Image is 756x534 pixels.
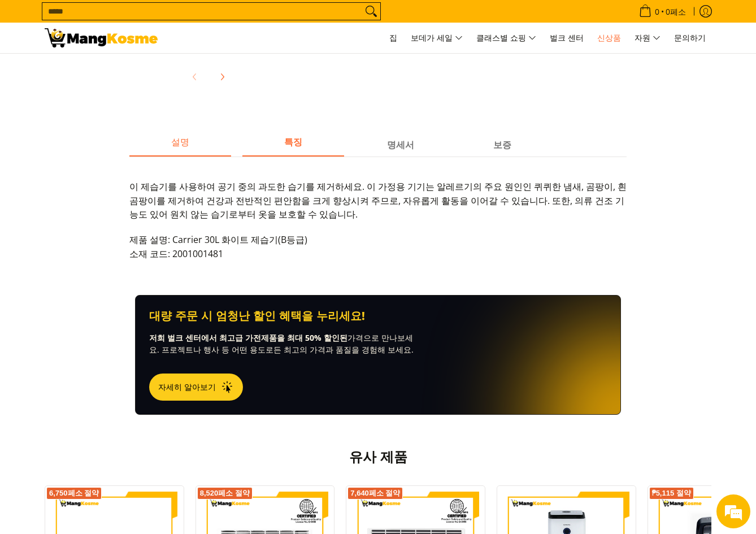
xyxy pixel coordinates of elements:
a: 집 [384,23,403,53]
nav: 메인 메뉴 [169,23,711,53]
font: 유사 제품 [349,449,407,465]
font: 벌크 센터 [550,32,584,43]
button: 다음 [210,64,234,89]
font: 이 제습기를 사용하여 공기 중의 과도한 습기를 제거하세요. 이 가정용 기기는 알레르기의 주요 원인인 퀴퀴한 냄새, 곰팡이, 흰곰팡이를 제거하여 건강과 전반적인 편안함을 크게 ... [129,180,627,221]
img: 캐리어 30리터 제습기 - 화이트(B등급) l 망 코스메 [45,28,158,47]
font: 7,640페소 절약 [350,489,400,497]
font: 신상품 [597,32,621,43]
font: 보데가 세일 [411,32,453,43]
a: 설명 2 [350,135,451,157]
a: 클래스별 쇼핑 [471,23,542,53]
font: ₱5,115 절약 [652,489,691,497]
font: 소재 코드: 2001001481 [129,248,223,260]
font: 8,520페소 절약 [200,489,250,497]
font: . 프로젝트나 행사 등 어떤 용도로든 최고의 가격과 품질을 경험해 보세요. [157,344,414,355]
font: 0 [655,6,659,17]
font: • [661,6,664,17]
a: 설명 3 [451,135,553,157]
a: 자원 [629,23,666,53]
button: 자세히 알아보기 [149,374,243,401]
a: 문의하기 [668,23,711,53]
a: 설명 [129,135,231,157]
button: 찾다 [362,3,380,20]
font: 집 [389,32,397,43]
font: 명세서 [387,140,414,150]
font: 자원 [635,32,650,43]
a: 대량 주문 시 엄청난 할인 혜택을 누리세요! 저희 벌크 센터에서 최고급 가전제품을 최대 50% 할인된가격으로 만나보세요. 프로젝트나 행사 등 어떤 용도로든 최고의 가격과 품질... [135,295,621,415]
font: 제품 설명: Carrier 30L 화이트 제습기(B등급) [129,233,307,246]
font: 6,750페소 절약 [49,489,99,497]
font: 특징 [284,137,302,147]
font: 설명 [171,137,189,147]
font: 0페소 [666,6,686,17]
a: 벌크 센터 [544,23,589,53]
font: 클래스별 쇼핑 [476,32,526,43]
a: 설명 1 [242,135,344,157]
font: 저희 벌크 센터에서 최고급 가전제품을 최대 50% 할인된 [149,332,347,343]
font: 문의하기 [674,32,706,43]
div: 설명 [129,157,627,272]
font: 자세히 알아보기 [158,381,216,392]
font: 가격으로 만나보세요 [149,332,413,355]
a: 신상품 [592,23,627,53]
a: 보데가 세일 [405,23,468,53]
font: 대량 주문 시 엄청난 할인 혜택을 누리세요! [149,309,365,323]
font: 보증 [493,140,511,150]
